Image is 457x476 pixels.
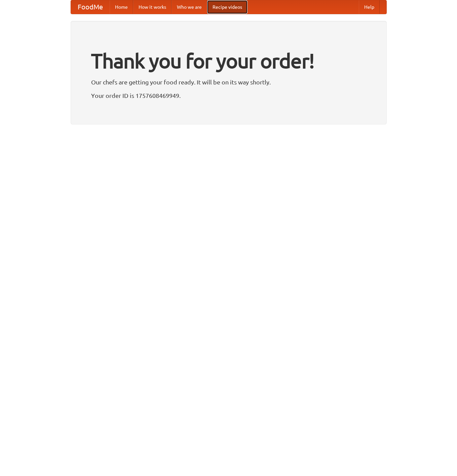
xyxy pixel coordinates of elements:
[91,90,366,101] p: Your order ID is 1757608469949.
[133,0,172,14] a: How it works
[359,0,380,14] a: Help
[91,77,366,87] p: Our chefs are getting your food ready. It will be on its way shortly.
[71,0,110,14] a: FoodMe
[91,45,366,77] h1: Thank you for your order!
[110,0,133,14] a: Home
[172,0,207,14] a: Who we are
[207,0,247,14] a: Recipe videos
